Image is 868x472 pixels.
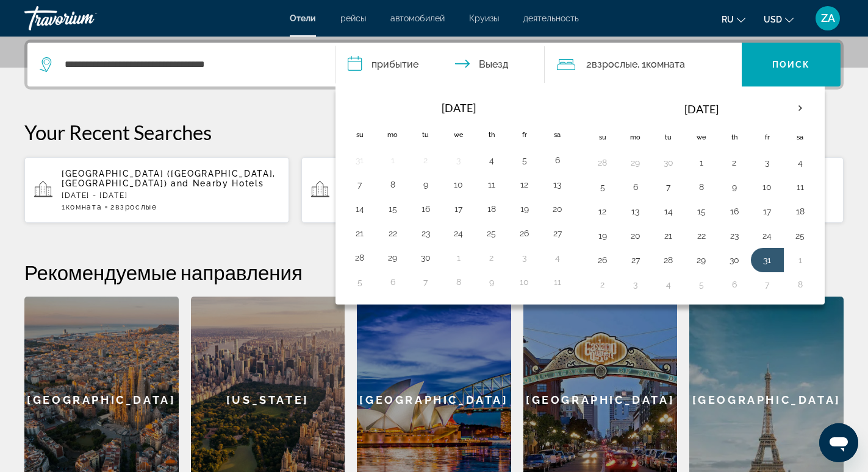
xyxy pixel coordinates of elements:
a: Travorium [24,2,146,34]
h2: Рекомендуемые направления [24,260,844,284]
button: Day 14 [659,203,678,220]
span: Комната [646,58,685,70]
button: Day 29 [626,154,645,171]
button: Day 7 [416,273,436,291]
button: Day 19 [593,227,612,244]
button: Next month [784,94,817,122]
button: Day 23 [416,225,436,242]
button: Day 27 [548,225,567,242]
th: [DATE] [376,94,541,121]
span: Поиск [772,60,811,69]
button: Day 8 [692,178,711,195]
button: Day 25 [482,225,501,242]
button: Day 6 [725,276,744,293]
button: Day 5 [350,273,370,291]
span: Круизы [469,13,499,23]
span: Отели [290,13,316,23]
button: Day 29 [383,249,403,266]
button: Day 4 [791,154,810,171]
button: Day 9 [482,273,501,291]
button: User Menu [812,5,844,31]
button: Day 10 [449,176,468,193]
button: Day 1 [791,252,810,269]
button: Day 10 [758,178,777,195]
button: Day 4 [659,276,678,293]
span: ZA [821,12,835,24]
button: Day 4 [548,249,567,266]
button: Day 7 [350,176,370,193]
button: Day 15 [383,200,403,217]
button: Day 18 [791,203,810,220]
button: Day 8 [383,176,403,193]
button: Day 5 [593,178,612,195]
button: Day 28 [350,249,370,266]
button: Day 13 [548,176,567,193]
button: Day 21 [659,227,678,244]
button: Day 1 [383,152,403,169]
a: деятельность [523,13,579,23]
button: Day 28 [593,154,612,171]
button: Day 21 [350,225,370,242]
iframe: Кнопка запуска окна обмена сообщениями [819,423,858,462]
button: Day 1 [692,154,711,171]
button: Day 28 [659,252,678,269]
button: Day 2 [593,276,612,293]
button: Day 3 [449,152,468,169]
div: Search widget [27,43,841,86]
p: [DATE] - [DATE] [62,191,279,200]
button: Day 16 [416,200,436,217]
span: 2 [110,203,157,211]
button: Day 11 [482,176,501,193]
button: Day 23 [725,227,744,244]
button: Change language [722,10,745,28]
button: Day 31 [350,152,370,169]
button: Day 9 [725,178,744,195]
button: Day 29 [692,252,711,269]
button: Day 30 [725,252,744,269]
button: Check in and out dates [335,43,545,86]
button: Day 22 [692,227,711,244]
button: Day 4 [482,152,501,169]
button: Day 7 [659,178,678,195]
button: Day 11 [791,178,810,195]
button: Day 27 [626,252,645,269]
button: Day 12 [593,203,612,220]
span: , 1 [637,56,685,73]
button: Day 20 [548,200,567,217]
button: Day 3 [758,154,777,171]
button: Day 6 [548,152,567,169]
button: Day 26 [593,252,612,269]
button: Day 5 [692,276,711,293]
button: Day 2 [416,152,436,169]
button: Day 24 [758,227,777,244]
span: Взрослые [115,203,157,211]
button: Поиск [742,43,841,86]
a: автомобилей [390,13,445,23]
span: Взрослые [592,58,637,70]
span: ru [722,15,734,24]
button: Hotels in [GEOGRAPHIC_DATA], [GEOGRAPHIC_DATA], [GEOGRAPHIC_DATA] (DXB)[DATE] - [DATE]1Комната2Вз... [301,157,566,224]
button: Day 9 [416,176,436,193]
span: [GEOGRAPHIC_DATA] ([GEOGRAPHIC_DATA], [GEOGRAPHIC_DATA]) [62,169,276,188]
button: Day 18 [482,200,501,217]
button: Day 25 [791,227,810,244]
button: Day 7 [758,276,777,293]
span: 2 [586,56,637,73]
button: Day 2 [482,249,501,266]
button: Change currency [764,10,794,28]
button: Day 6 [383,273,403,291]
button: Day 11 [548,273,567,291]
p: Your Recent Searches [24,120,844,144]
button: Day 8 [791,276,810,293]
button: Day 26 [515,225,534,242]
button: Day 14 [350,200,370,217]
button: Day 10 [515,273,534,291]
button: Day 6 [626,178,645,195]
span: USD [764,15,782,24]
button: Day 17 [449,200,468,217]
button: Day 2 [725,154,744,171]
a: рейсы [340,13,366,23]
button: Day 1 [449,249,468,266]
